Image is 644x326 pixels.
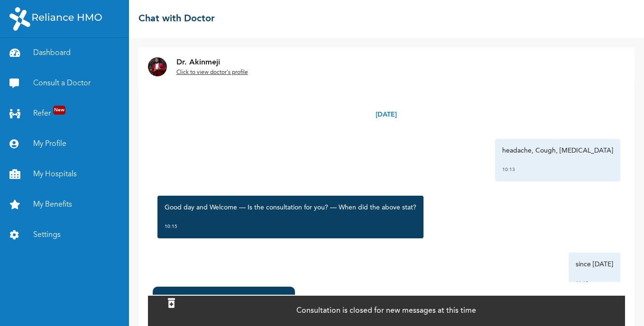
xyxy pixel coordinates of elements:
img: Dr. undefined` [148,57,167,76]
p: headache, Cough, [MEDICAL_DATA] [502,146,613,155]
p: Consultation is closed for new messages at this time [296,305,476,317]
p: Dr. Akinmeji [176,57,248,68]
p: since [DATE] [576,260,613,269]
p: Good day and Welcome — Is the consultation for you? — When did the above stat? [165,203,416,212]
h2: Chat with Doctor [138,12,215,26]
div: 10:13 [502,165,613,174]
div: 10:15 [165,222,416,231]
p: [DATE] [376,110,397,120]
img: RelianceHMO's Logo [9,7,102,31]
div: 11:15 [576,279,613,288]
u: Click to view doctor's profile [176,70,248,75]
span: New [53,106,65,115]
